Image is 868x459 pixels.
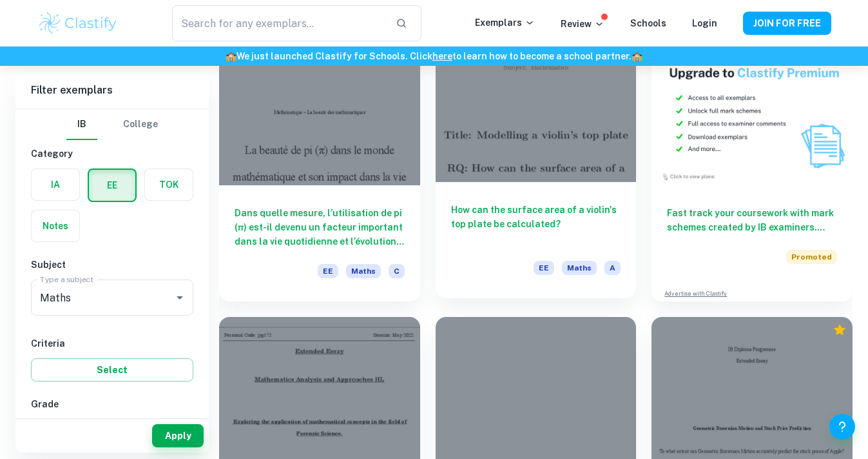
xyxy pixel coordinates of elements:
[632,51,642,61] span: 🏫
[833,323,846,336] div: Premium
[630,18,666,28] a: Schools
[219,34,420,301] a: Dans quelle mesure, l’utilisation de pi (π) est-il devenu un facteur important dans la vie quotid...
[32,210,79,241] button: Notes
[123,109,158,140] button: College
[66,109,158,140] div: Filter type choice
[171,289,189,307] button: Open
[152,424,204,447] button: Apply
[604,261,621,275] span: A
[318,264,338,278] span: EE
[31,336,193,351] h6: Criteria
[534,261,554,275] span: EE
[451,203,621,245] h6: How can the surface area of a violin's top plate be calculated?
[89,170,135,201] button: EE
[432,51,452,61] a: here
[743,12,831,35] button: JOIN FOR FREE
[3,49,865,63] h6: We just launched Clastify for Schools. Click to learn how to become a school partner.
[389,264,405,278] span: C
[235,206,405,249] h6: Dans quelle mesure, l’utilisation de pi (π) est-il devenu un facteur important dans la vie quotid...
[562,261,597,275] span: Maths
[40,274,93,285] label: Type a subject
[31,147,193,161] h6: Category
[667,206,837,234] h6: Fast track your coursework with mark schemes created by IB examiners. Upgrade now
[172,5,385,41] input: Search for any exemplars...
[31,397,193,411] h6: Grade
[15,72,209,108] h6: Filter exemplars
[651,34,853,185] img: Thumbnail
[475,15,535,30] p: Exemplars
[145,169,193,200] button: TOK
[31,358,193,382] button: Select
[31,258,193,272] h6: Subject
[66,109,97,140] button: IB
[37,10,119,36] img: Clastify logo
[226,51,236,61] span: 🏫
[561,17,604,31] p: Review
[829,414,855,440] button: Help and Feedback
[786,250,837,264] span: Promoted
[692,18,717,28] a: Login
[664,289,727,298] a: Advertise with Clastify
[346,264,381,278] span: Maths
[436,34,637,301] a: How can the surface area of a violin's top plate be calculated?EEMathsA
[32,169,79,200] button: IA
